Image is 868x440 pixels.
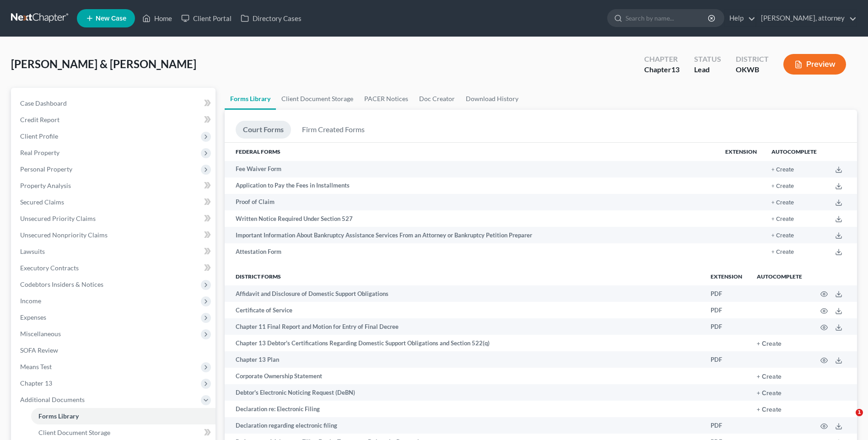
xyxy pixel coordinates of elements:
[20,182,71,189] span: Property Analysis
[20,247,45,255] span: Lawsuits
[295,121,372,139] a: Firm Created Forms
[13,95,216,112] a: Case Dashboard
[20,330,61,338] span: Miscellaneous
[20,379,52,387] span: Chapter 13
[771,233,794,239] button: + Create
[20,99,67,107] span: Case Dashboard
[20,165,72,173] span: Personal Property
[460,88,524,110] a: Download History
[225,368,703,384] td: Corporate Ownership Statement
[703,302,749,318] td: PDF
[13,210,216,227] a: Unsecured Priority Claims
[225,417,703,434] td: Declaration regarding electronic filing
[20,396,85,403] span: Additional Documents
[13,112,216,128] a: Credit Report
[225,143,718,161] th: Federal Forms
[771,216,794,222] button: + Create
[225,384,703,401] td: Debtor's Electronic Noticing Request (DeBN)
[13,194,216,210] a: Secured Claims
[236,121,291,139] a: Court Forms
[225,335,703,351] td: Chapter 13 Debtor's Certifications Regarding Domestic Support Obligations and Section 522(q)
[20,149,59,156] span: Real Property
[20,264,79,272] span: Executory Contracts
[837,409,859,431] iframe: Intercom live chat
[38,429,110,436] span: Client Document Storage
[236,10,306,27] a: Directory Cases
[725,10,755,27] a: Help
[757,374,782,380] button: + Create
[757,341,782,347] button: + Create
[177,10,236,27] a: Client Portal
[736,64,769,75] div: OKWB
[11,57,196,70] span: [PERSON_NAME] & [PERSON_NAME]
[20,231,108,239] span: Unsecured Nonpriority Claims
[625,10,709,27] input: Search by name...
[20,198,64,206] span: Secured Claims
[644,64,679,75] div: Chapter
[20,297,41,305] span: Income
[703,318,749,335] td: PDF
[20,215,96,222] span: Unsecured Priority Claims
[644,54,679,64] div: Chapter
[764,143,824,161] th: Autocomplete
[694,54,721,64] div: Status
[13,177,216,194] a: Property Analysis
[703,267,749,285] th: Extension
[225,177,718,194] td: Application to Pay the Fees in Installments
[703,351,749,368] td: PDF
[225,351,703,368] td: Chapter 13 Plan
[749,267,809,285] th: Autocomplete
[20,363,52,370] span: Means Test
[225,318,703,335] td: Chapter 11 Final Report and Motion for Entry of Final Decree
[225,227,718,243] td: Important Information About Bankruptcy Assistance Services From an Attorney or Bankruptcy Petitio...
[13,243,216,260] a: Lawsuits
[703,285,749,302] td: PDF
[703,417,749,434] td: PDF
[771,200,794,206] button: + Create
[96,15,126,22] span: New Case
[225,194,718,210] td: Proof of Claim
[771,249,794,255] button: + Create
[757,390,782,397] button: + Create
[13,227,216,243] a: Unsecured Nonpriority Claims
[414,88,460,110] a: Doc Creator
[359,88,414,110] a: PACER Notices
[225,285,703,302] td: Affidavit and Disclosure of Domestic Support Obligations
[276,88,359,110] a: Client Document Storage
[736,54,769,64] div: District
[771,183,794,189] button: + Create
[771,167,794,173] button: + Create
[757,407,782,413] button: + Create
[856,409,863,416] span: 1
[31,408,216,424] a: Forms Library
[756,10,857,27] a: [PERSON_NAME], attorney
[20,280,103,288] span: Codebtors Insiders & Notices
[225,302,703,318] td: Certificate of Service
[138,10,177,27] a: Home
[38,412,79,420] span: Forms Library
[20,313,46,321] span: Expenses
[671,65,679,74] span: 13
[20,132,58,140] span: Client Profile
[694,64,721,75] div: Lead
[225,243,718,260] td: Attestation Form
[718,143,764,161] th: Extension
[13,260,216,276] a: Executory Contracts
[225,267,703,285] th: District forms
[13,342,216,359] a: SOFA Review
[225,401,703,417] td: Declaration re: Electronic Filing
[20,116,59,123] span: Credit Report
[20,346,58,354] span: SOFA Review
[225,161,718,177] td: Fee Waiver Form
[783,54,846,75] button: Preview
[225,88,276,110] a: Forms Library
[225,210,718,227] td: Written Notice Required Under Section 527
